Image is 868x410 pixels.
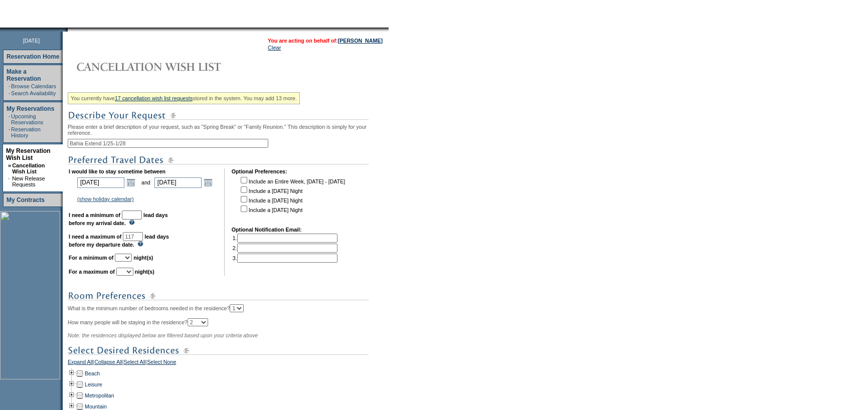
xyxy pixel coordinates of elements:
[69,234,121,240] b: I need a maximum of
[7,196,45,203] a: My Contracts
[135,269,154,275] b: night(s)
[64,28,68,32] img: promoShadowLeftCorner.gif
[6,147,51,161] a: My Reservation Wish List
[69,212,168,226] b: lead days before my arrival date.
[69,212,120,218] b: I need a minimum of
[94,359,122,368] a: Collapse All
[203,177,214,188] a: Open the calendar popup.
[11,126,41,138] a: Reservation History
[11,83,56,89] a: Browse Calendars
[23,38,40,44] span: [DATE]
[239,175,345,220] td: Include an Entire Week, [DATE] - [DATE] Include a [DATE] Night Include a [DATE] Night Include a [...
[233,234,337,243] td: 1.
[68,28,69,32] img: blank.gif
[9,83,10,89] td: ·
[7,53,59,60] a: Reservation Home
[233,244,337,253] td: 2.
[12,175,45,187] a: New Release Requests
[85,381,102,387] a: Leisure
[9,126,10,138] td: ·
[125,177,136,188] a: Open the calendar popup.
[68,359,93,368] a: Expand All
[68,332,258,338] span: Note: the residences displayed below are filtered based upon your criteria above
[7,105,54,112] a: My Reservations
[69,168,165,174] b: I would like to stay sometime between
[68,57,268,77] img: Cancellation Wish List
[77,196,134,202] a: (show holiday calendar)
[232,227,302,233] b: Optional Notification Email:
[68,290,369,302] img: subTtlRoomPreferences.gif
[69,269,115,275] b: For a maximum of
[133,255,153,261] b: night(s)
[69,255,113,261] b: For a minimum of
[11,90,56,96] a: Search Availability
[85,392,114,398] a: Metropolitan
[9,90,10,96] td: ·
[147,359,176,368] a: Select None
[85,403,107,409] a: Mountain
[7,68,41,82] a: Make a Reservation
[8,175,11,187] td: ·
[233,254,337,263] td: 3.
[69,234,169,248] b: lead days before my departure date.
[338,38,383,44] a: [PERSON_NAME]
[77,177,124,188] input: Date format: M/D/Y. Shortcut keys: [T] for Today. [UP] or [.] for Next Day. [DOWN] or [,] for Pre...
[8,162,11,168] b: »
[68,359,386,368] div: | | |
[140,175,152,189] td: and
[268,38,383,44] span: You are acting on behalf of:
[232,168,287,174] b: Optional Preferences:
[115,95,193,101] a: 17 cancellation wish list requests
[85,370,100,376] a: Beach
[154,177,202,188] input: Date format: M/D/Y. Shortcut keys: [T] for Today. [UP] or [.] for Next Day. [DOWN] or [,] for Pre...
[11,113,43,125] a: Upcoming Reservations
[137,241,143,247] img: questionMark_lightBlue.gif
[268,45,281,51] a: Clear
[129,220,135,225] img: questionMark_lightBlue.gif
[68,92,300,104] div: You currently have stored in the system. You may add 13 more.
[12,162,45,174] a: Cancellation Wish List
[9,113,10,125] td: ·
[124,359,146,368] a: Select All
